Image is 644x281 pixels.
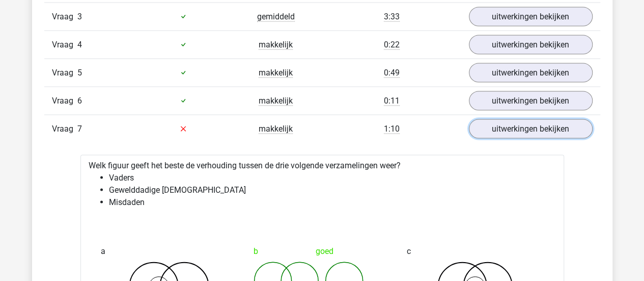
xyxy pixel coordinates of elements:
[259,124,293,134] span: makkelijk
[52,11,77,23] span: Vraag
[259,68,293,78] span: makkelijk
[469,119,593,139] a: uitwerkingen bekijken
[384,68,400,78] span: 0:49
[407,241,411,262] span: c
[254,241,390,262] div: goed
[384,96,400,106] span: 0:11
[52,39,77,51] span: Vraag
[469,35,593,55] a: uitwerkingen bekijken
[259,96,293,106] span: makkelijk
[469,7,593,27] a: uitwerkingen bekijken
[52,123,77,135] span: Vraag
[254,241,258,262] span: b
[101,241,105,262] span: a
[257,12,295,22] span: gemiddeld
[259,40,293,50] span: makkelijk
[109,184,556,196] li: Gewelddadige [DEMOGRAPHIC_DATA]
[77,68,82,78] span: 5
[109,196,556,209] li: Misdaden
[77,40,82,49] span: 4
[77,96,82,106] span: 6
[469,91,593,111] a: uitwerkingen bekijken
[469,63,593,83] a: uitwerkingen bekijken
[52,67,77,79] span: Vraag
[77,12,82,21] span: 3
[109,172,556,184] li: Vaders
[77,124,82,134] span: 7
[384,12,400,22] span: 3:33
[52,95,77,107] span: Vraag
[384,40,400,50] span: 0:22
[384,124,400,134] span: 1:10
